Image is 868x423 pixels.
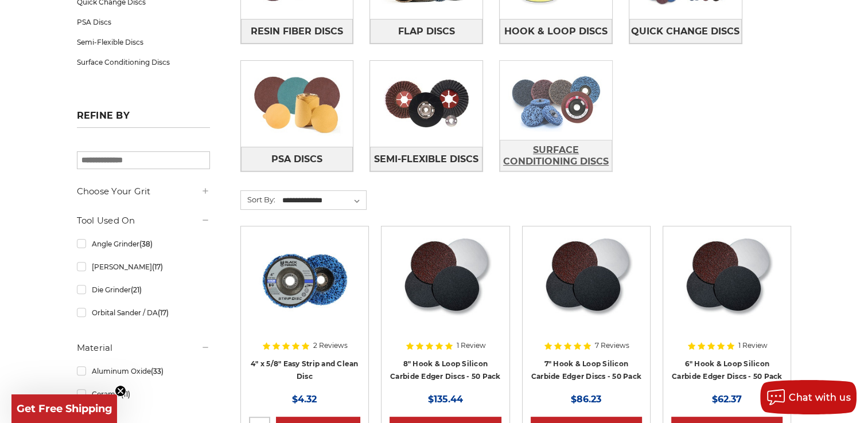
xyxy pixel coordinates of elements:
[281,192,366,209] select: Sort By:
[77,185,210,198] h5: Choose Your Grit
[531,359,641,381] a: 7" Hook & Loop Silicon Carbide Edger Discs - 50 Pack
[130,285,141,294] span: (21)
[120,390,130,398] span: (11)
[760,380,857,414] button: Chat with us
[399,234,492,326] img: Silicon Carbide 8" Hook & Loop Edger Discs
[370,19,482,44] a: Flap Discs
[151,263,162,271] span: (17)
[77,12,210,32] a: PSA Discs
[77,257,210,277] a: [PERSON_NAME]
[457,342,486,349] span: 1 Review
[390,359,500,381] a: 8" Hook & Loop Silicon Carbide Edger Discs - 50 Pack
[500,19,612,44] a: Hook & Loop Discs
[251,22,343,41] span: Resin Fiber Discs
[390,234,501,346] a: Silicon Carbide 8" Hook & Loop Edger Discs
[595,342,629,349] span: 7 Reviews
[631,22,739,41] span: Quick Change Discs
[77,361,210,381] a: Aluminum Oxide
[249,234,360,346] a: 4" x 5/8" easy strip and clean discs
[259,234,351,326] img: 4" x 5/8" easy strip and clean discs
[77,384,210,404] a: Ceramic
[77,32,210,52] a: Semi-Flexible Discs
[241,64,353,143] img: PSA Discs
[11,394,117,423] div: Get Free ShippingClose teaser
[77,234,210,254] a: Angle Grinder
[370,64,482,143] img: Semi-Flexible Discs
[251,359,359,381] a: 4" x 5/8" Easy Strip and Clean Disc
[313,342,348,349] span: 2 Reviews
[77,52,210,72] a: Surface Conditioning Discs
[77,110,210,128] h5: Refine by
[531,234,642,346] a: Silicon Carbide 7" Hook & Loop Edger Discs
[398,22,455,41] span: Flap Discs
[150,367,163,375] span: (33)
[241,191,275,208] label: Sort By:
[17,402,112,415] span: Get Free Shipping
[680,234,773,326] img: Silicon Carbide 6" Hook & Loop Edger Discs
[504,22,608,41] span: Hook & Loop Discs
[370,147,482,171] a: Semi-Flexible Discs
[292,394,317,405] span: $4.32
[77,341,210,355] h5: Material
[789,392,851,403] span: Chat with us
[77,303,210,323] a: Orbital Sander / DA
[712,394,742,405] span: $62.37
[77,280,210,300] a: Die Grinder
[500,140,612,171] span: Surface Conditioning Discs
[672,359,782,381] a: 6" Hook & Loop Silicon Carbide Edger Discs - 50 Pack
[241,19,353,44] a: Resin Fiber Discs
[374,150,478,169] span: Semi-Flexible Discs
[629,19,742,44] a: Quick Change Discs
[500,140,612,171] a: Surface Conditioning Discs
[671,234,783,346] a: Silicon Carbide 6" Hook & Loop Edger Discs
[115,385,126,397] button: Close teaser
[241,147,353,171] a: PSA Discs
[157,308,168,317] span: (17)
[271,150,322,169] span: PSA Discs
[77,214,210,228] h5: Tool Used On
[571,394,601,405] span: $86.23
[738,342,768,349] span: 1 Review
[139,240,152,248] span: (38)
[500,61,612,140] img: Surface Conditioning Discs
[540,234,633,326] img: Silicon Carbide 7" Hook & Loop Edger Discs
[428,394,463,405] span: $135.44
